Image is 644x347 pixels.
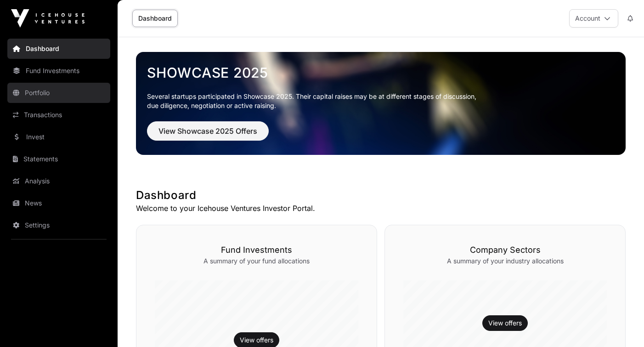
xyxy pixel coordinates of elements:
[569,9,618,28] button: Account
[7,171,110,191] a: Analysis
[482,315,528,331] button: View offers
[240,336,273,345] a: View offers
[403,244,607,256] h3: Company Sectors
[7,83,110,103] a: Portfolio
[147,131,269,140] a: View Showcase 2025 Offers
[7,215,110,235] a: Settings
[147,64,615,81] a: Showcase 2025
[147,121,269,141] button: View Showcase 2025 Offers
[132,10,178,27] a: Dashboard
[7,61,110,81] a: Fund Investments
[7,105,110,125] a: Transactions
[7,127,110,147] a: Invest
[11,9,85,28] img: Icehouse Ventures Logo
[598,303,644,347] iframe: Chat Widget
[136,52,626,155] img: Showcase 2025
[136,203,626,214] p: Welcome to your Icehouse Ventures Investor Portal.
[155,244,358,256] h3: Fund Investments
[488,319,522,328] a: View offers
[7,193,110,213] a: News
[158,125,257,137] span: View Showcase 2025 Offers
[403,256,607,266] p: A summary of your industry allocations
[147,92,615,110] p: Several startups participated in Showcase 2025. Their capital raises may be at different stages o...
[136,188,626,203] h1: Dashboard
[7,39,110,59] a: Dashboard
[7,149,110,169] a: Statements
[155,256,358,266] p: A summary of your fund allocations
